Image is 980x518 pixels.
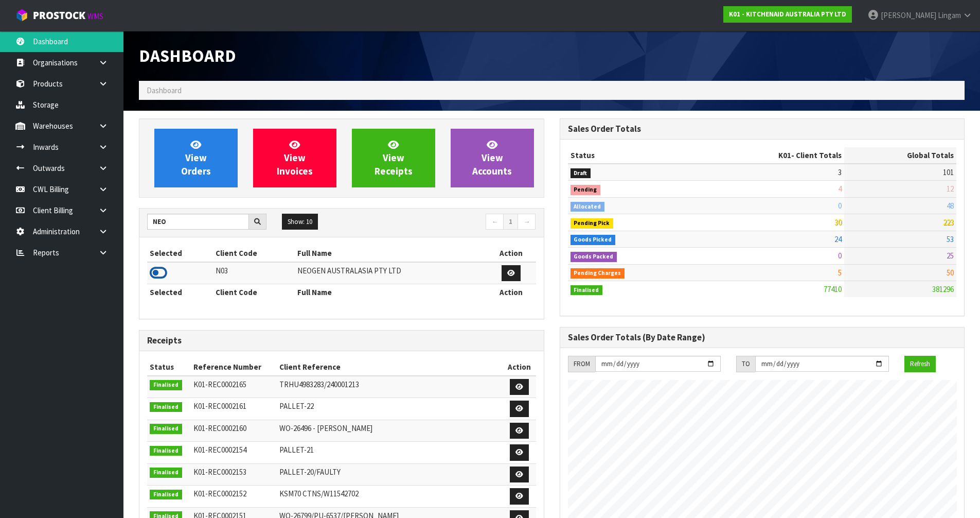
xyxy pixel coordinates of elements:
[571,235,616,245] span: Goods Picked
[282,214,318,230] button: Show: 10
[938,10,961,20] span: Lingam
[947,184,954,194] span: 12
[193,379,246,389] span: K01-REC0002165
[571,252,617,262] span: Goods Packed
[568,356,595,372] div: FROM
[844,147,956,164] th: Global Totals
[947,201,954,211] span: 48
[150,468,182,478] span: Finalised
[723,6,852,23] a: K01 - KITCHENAID AUSTRALIA PTY LTD
[838,167,842,177] span: 3
[15,9,28,22] img: cube-alt.png
[150,424,182,434] span: Finalised
[191,359,277,375] th: Reference Number
[824,284,842,294] span: 77410
[213,284,295,301] th: Client Code
[451,129,534,187] a: ViewAccounts
[943,167,954,177] span: 101
[729,10,846,19] strong: K01 - KITCHENAID AUSTRALIA PTY LTD
[150,446,182,456] span: Finalised
[279,445,314,455] span: PALLET-21
[834,217,842,227] span: 30
[147,336,536,346] h3: Receipts
[147,85,182,95] span: Dashboard
[279,401,314,411] span: PALLET-22
[503,359,536,375] th: Action
[571,202,605,212] span: Allocated
[277,139,313,177] span: View Invoices
[568,333,957,342] h3: Sales Order Totals (By Date Range)
[571,168,591,179] span: Draft
[904,356,936,372] button: Refresh
[154,129,238,187] a: ViewOrders
[277,359,503,375] th: Client Reference
[486,214,504,230] a: ←
[352,129,435,187] a: ViewReceipts
[147,214,249,230] input: Search clients
[279,489,359,498] span: KSM70 CTNS/W11542702
[943,217,954,227] span: 223
[253,129,336,187] a: ViewInvoices
[568,147,697,164] th: Status
[295,262,486,284] td: NEOGEN AUSTRALASIA PTY LTD
[279,423,372,433] span: WO-26496 - [PERSON_NAME]
[279,379,359,389] span: TRHU4983283/240001213
[518,214,536,230] a: →
[947,268,954,278] span: 50
[193,445,246,455] span: K01-REC0002154
[193,401,246,411] span: K01-REC0002161
[181,139,211,177] span: View Orders
[568,124,957,134] h3: Sales Order Totals
[87,11,103,21] small: WMS
[375,139,413,177] span: View Receipts
[193,423,246,433] span: K01-REC0002160
[947,251,954,261] span: 25
[213,245,295,262] th: Client Code
[881,10,936,20] span: [PERSON_NAME]
[349,214,536,232] nav: Page navigation
[838,251,842,261] span: 0
[295,284,486,301] th: Full Name
[472,139,512,177] span: View Accounts
[571,285,603,296] span: Finalised
[571,218,614,229] span: Pending Pick
[486,284,536,301] th: Action
[147,359,191,375] th: Status
[838,184,842,194] span: 4
[947,234,954,244] span: 53
[193,467,246,477] span: K01-REC0002153
[834,234,842,244] span: 24
[147,245,213,262] th: Selected
[150,402,182,412] span: Finalised
[696,147,844,164] th: - Client Totals
[33,9,85,22] span: ProStock
[932,284,954,294] span: 381296
[150,380,182,390] span: Finalised
[213,262,295,284] td: N03
[139,45,236,66] span: Dashboard
[503,214,518,230] a: 1
[279,467,341,477] span: PALLET-20/FAULTY
[838,201,842,211] span: 0
[147,284,213,301] th: Selected
[295,245,486,262] th: Full Name
[838,268,842,278] span: 5
[736,356,755,372] div: TO
[571,268,625,279] span: Pending Charges
[486,245,536,262] th: Action
[571,185,601,195] span: Pending
[193,489,246,498] span: K01-REC0002152
[778,150,791,160] span: K01
[150,490,182,500] span: Finalised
